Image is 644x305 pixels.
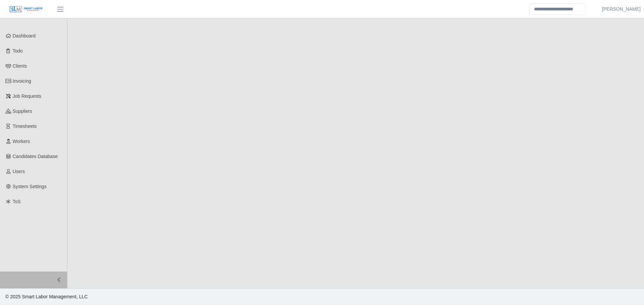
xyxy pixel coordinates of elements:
img: SLM Logo [9,6,43,13]
span: System Settings [13,184,47,189]
span: Users [13,169,25,174]
span: Invoicing [13,78,31,84]
span: Job Requests [13,93,42,99]
span: Workers [13,139,30,144]
span: Suppliers [13,108,32,114]
span: Todo [13,48,23,54]
a: [PERSON_NAME] [602,6,641,13]
span: ToS [13,199,21,204]
input: Search [530,3,585,15]
span: Clients [13,63,27,69]
span: Dashboard [13,33,36,39]
span: Candidates Database [13,154,58,159]
span: © 2025 Smart Labor Management, LLC [5,294,88,299]
span: Timesheets [13,124,37,129]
